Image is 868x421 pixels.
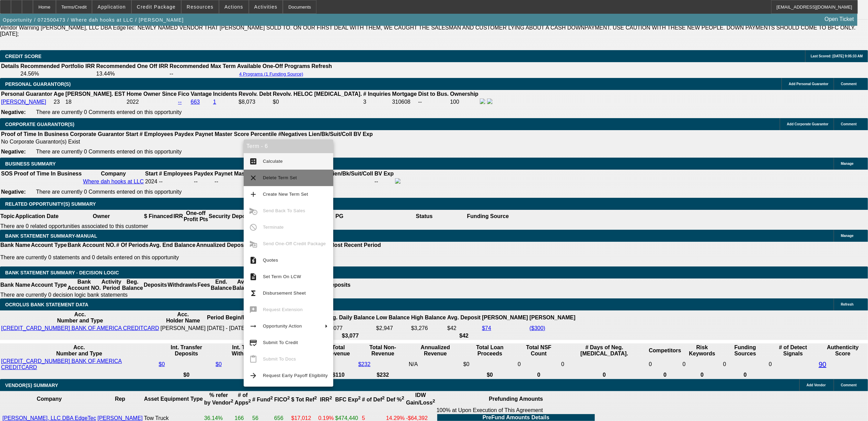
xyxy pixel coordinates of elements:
th: PG [297,210,382,223]
th: Withdrawls [167,278,197,292]
sup: 2 [231,398,233,403]
td: 23 [53,98,64,106]
b: Revolv. Debt [239,91,271,97]
b: Revolv. HELOC [MEDICAL_DATA]. [273,91,362,97]
td: $42 [447,325,481,332]
a: 90 [819,361,826,368]
th: Details [1,63,19,70]
b: BFC Exp [335,397,361,402]
span: Refresh [841,303,854,306]
a: [PERSON_NAME] [97,415,143,421]
td: -- [194,178,213,185]
span: OCROLUS BANK STATEMENT DATA [5,302,88,307]
b: Mortgage [392,91,417,97]
th: $3,077 [325,332,375,339]
td: $0 [273,98,362,106]
span: Actions [224,4,243,10]
th: IRR [173,210,183,223]
a: $232 [358,361,371,367]
td: [DATE] - [DATE] [207,325,253,332]
span: Set Term On LCW [263,274,301,279]
span: There are currently 0 Comments entered on this opportunity [36,149,182,155]
span: Manage [841,162,854,166]
th: # Days of Neg. [MEDICAL_DATA]. [561,344,648,357]
th: 0 [561,372,648,378]
th: Acc. Number and Type [1,344,158,357]
a: 1 [213,99,216,105]
sup: 2 [402,395,404,400]
img: facebook-icon.png [395,178,401,184]
span: VENDOR(S) SUMMARY [5,383,58,388]
a: [PERSON_NAME], LLC DBA EdgeTec [2,415,96,421]
th: End. Balance [210,278,232,292]
th: Beg. Balance [121,278,143,292]
td: 24.56% [20,70,95,77]
b: Def % [386,397,404,402]
th: Recommended Max Term [169,63,236,70]
a: $0 [159,361,165,367]
th: $ Financed [144,210,173,223]
th: Bank Account NO. [67,278,101,292]
sup: 2 [287,395,290,400]
b: Ownership [450,91,478,97]
span: Opportunity Action [263,323,302,329]
button: 4 Programs (1 Funding Source) [237,71,305,77]
span: Delete Term Set [263,175,297,180]
th: [PERSON_NAME] [482,311,528,324]
b: Paynet Master Score [195,131,249,137]
b: #Negatives [278,131,308,137]
th: Avg. Deposit [447,311,481,324]
b: Negative: [1,149,26,155]
b: Percentile [251,131,277,137]
b: Dist to Bus. [418,91,449,97]
span: Resources [187,4,213,10]
td: 0 [723,358,768,371]
a: 663 [191,99,200,105]
td: 0 [648,358,681,371]
span: BANK STATEMENT SUMMARY-MANUAL [5,233,97,239]
p: There are currently 0 statements and 0 details entered on this opportunity [0,254,381,261]
b: Corporate Guarantor [70,131,124,137]
span: CREDIT SCORE [5,54,42,59]
th: Funding Sources [723,344,768,357]
mat-icon: clear [249,174,257,182]
th: Account Type [31,242,67,249]
td: 18 [65,98,126,106]
b: # of Apps [235,392,251,406]
a: -- [178,99,182,105]
td: $3,077 [325,325,375,332]
span: Add Corporate Guarantor [787,122,829,126]
th: 0 [682,372,722,378]
span: Credit Package [137,4,176,10]
th: Total Loan Proceeds [463,344,517,357]
a: [CREDIT_CARD_NUMBER] BANK OF AMERICA CREDITCARD [1,325,159,331]
td: $2,947 [376,325,410,332]
b: Company [101,171,126,177]
mat-icon: calculate [249,157,257,166]
b: Negative: [1,189,26,195]
button: Credit Package [132,0,181,13]
td: -- [418,98,449,106]
th: $110 [320,372,357,378]
th: Activity Period [101,278,122,292]
span: Opportunity / 072500473 / Where dah hooks at LLC / [PERSON_NAME] [3,17,184,23]
b: FICO [274,397,290,402]
th: High Balance [411,311,446,324]
th: Available One-Off Programs [237,63,311,70]
b: Rep [115,396,125,402]
th: Period Begin/End [207,311,253,324]
th: Annualized Revenue [408,344,462,357]
sup: 2 [432,398,435,403]
span: Activities [254,4,278,10]
b: $ Tot Ref [291,397,317,402]
th: Int. Transfer Withdrawals [215,344,280,357]
th: Low Balance [376,311,410,324]
mat-icon: add [249,190,257,198]
b: Incidents [213,91,237,97]
td: 0 [561,358,648,371]
th: Authenticity Score [818,344,867,357]
th: Sum of the Total NSF Count and Total Overdraft Fee Count from Ocrolus [518,344,560,357]
mat-icon: arrow_right_alt [249,322,257,330]
th: Proof of Time In Business [1,131,69,138]
td: 0 [682,358,722,371]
